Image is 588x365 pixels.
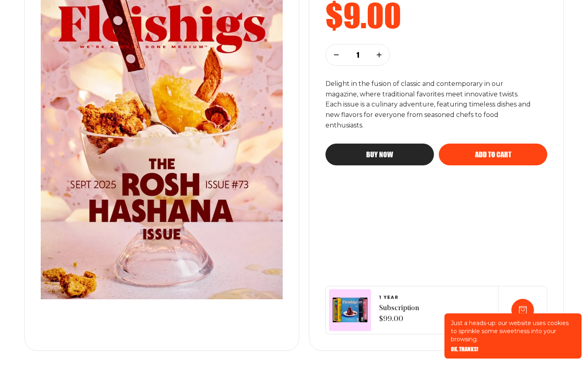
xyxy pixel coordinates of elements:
a: 1 YEARSubscription $99.00 [379,295,419,325]
span: Add to cart [475,151,511,158]
button: Add to cart [439,144,547,165]
span: 1 YEAR [379,295,419,300]
p: 1 [352,50,363,59]
p: Just a heads-up: our website uses cookies to sprinkle some sweetness into your browsing. [451,319,575,343]
img: Magazines image [333,298,367,322]
button: OK, THANKS! [451,346,478,352]
span: Subscription $99.00 [379,303,419,325]
p: Delight in the fusion of classic and contemporary in our magazine, where traditional favorites me... [325,79,534,131]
